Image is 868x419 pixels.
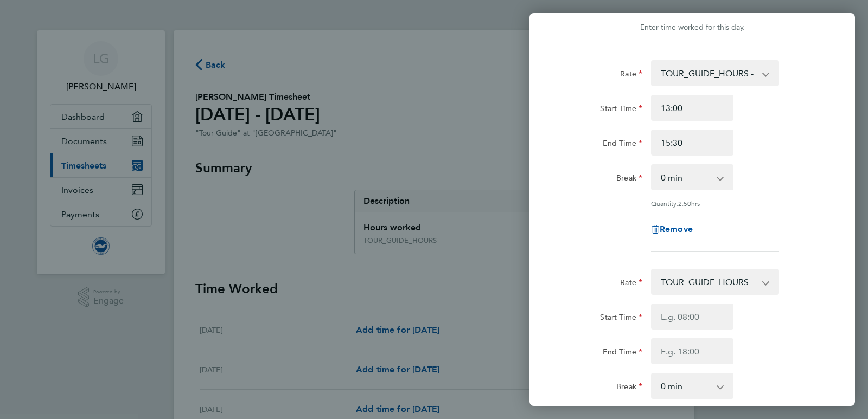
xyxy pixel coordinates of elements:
[620,278,642,291] label: Rate
[651,225,693,234] button: Remove
[651,130,733,156] input: E.g. 18:00
[529,21,855,34] div: Enter time worked for this day.
[651,304,733,330] input: E.g. 08:00
[616,173,642,186] label: Break
[616,382,642,395] label: Break
[600,104,642,117] label: Start Time
[603,138,642,151] label: End Time
[651,95,733,121] input: E.g. 08:00
[651,199,779,208] div: Quantity: hrs
[678,199,691,208] span: 2.50
[651,338,733,364] input: E.g. 18:00
[620,69,642,82] label: Rate
[603,347,642,360] label: End Time
[600,312,642,325] label: Start Time
[660,224,693,234] span: Remove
